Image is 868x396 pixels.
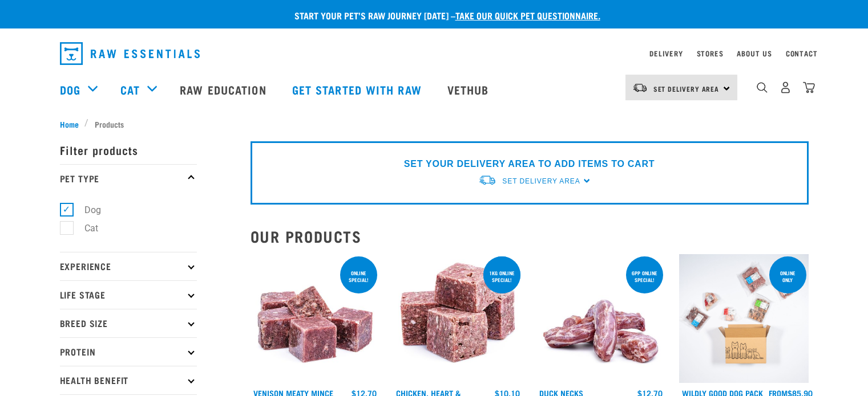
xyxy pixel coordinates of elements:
[404,157,655,171] p: SET YOUR DELIVERY AREA TO ADD ITEMS TO CART
[478,174,496,186] img: van-moving.png
[66,221,103,235] label: Cat
[536,254,666,383] img: Pile Of Duck Necks For Pets
[60,81,80,98] a: Dog
[60,366,197,394] p: Health Benefit
[539,391,583,395] a: Duck Necks
[786,51,818,55] a: Contact
[502,177,580,185] span: Set Delivery Area
[653,87,720,91] span: Set Delivery Area
[281,67,436,112] a: Get started with Raw
[632,83,648,93] img: van-moving.png
[679,254,809,383] img: Dog 0 2sec
[60,136,197,164] p: Filter products
[60,118,79,130] span: Home
[60,118,809,130] nav: breadcrumbs
[340,264,377,288] div: ONLINE SPECIAL!
[769,391,788,395] span: FROM
[251,254,380,383] img: 1117 Venison Meat Mince 01
[626,264,663,288] div: 6pp online special!
[483,264,520,288] div: 1kg online special!
[757,82,768,93] img: home-icon-1@2x.png
[436,67,503,112] a: Vethub
[769,264,806,288] div: Online Only
[60,280,197,309] p: Life Stage
[393,254,523,383] img: 1062 Chicken Heart Tripe Mix 01
[253,391,333,395] a: Venison Meaty Mince
[60,118,85,130] a: Home
[697,51,724,55] a: Stores
[168,67,280,112] a: Raw Education
[60,42,200,65] img: Raw Essentials Logo
[66,203,106,217] label: Dog
[60,337,197,366] p: Protein
[60,252,197,280] p: Experience
[455,13,600,18] a: take our quick pet questionnaire.
[60,164,197,193] p: Pet Type
[251,227,809,245] h2: Our Products
[649,51,683,55] a: Delivery
[803,81,815,93] img: home-icon@2x.png
[120,81,140,98] a: Cat
[60,309,197,337] p: Breed Size
[780,81,792,93] img: user.png
[737,51,772,55] a: About Us
[51,38,818,70] nav: dropdown navigation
